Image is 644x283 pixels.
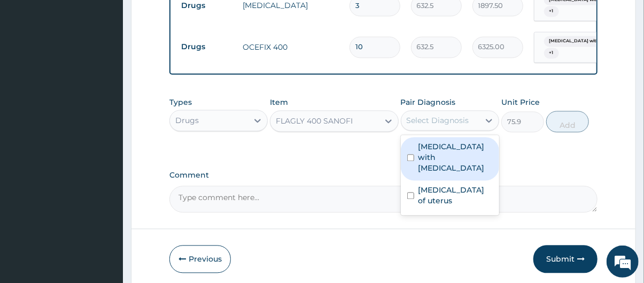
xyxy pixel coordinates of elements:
[276,116,353,126] div: FLAGLY 400 SANOFI
[56,60,180,74] div: Chat with us now
[418,141,493,173] label: [MEDICAL_DATA] with [MEDICAL_DATA]
[175,5,201,31] div: Minimize live chat window
[169,245,231,273] button: Previous
[418,185,493,206] label: [MEDICAL_DATA] of uterus
[62,78,148,186] span: We're online!
[533,245,598,273] button: Submit
[401,97,456,108] label: Pair Diagnosis
[544,36,611,47] span: [MEDICAL_DATA] with ir...
[175,115,199,126] div: Drugs
[501,97,540,108] label: Unit Price
[237,36,344,58] td: OCEFIX 400
[176,37,237,57] td: Drugs
[5,178,204,216] textarea: Type your message and hit 'Enter'
[407,115,469,126] div: Select Diagnosis
[270,97,288,108] label: Item
[544,48,559,58] span: + 1
[20,53,43,80] img: d_794563401_company_1708531726252_794563401
[169,171,598,180] label: Comment
[544,6,559,17] span: + 1
[546,111,589,132] button: Add
[169,98,192,107] label: Types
